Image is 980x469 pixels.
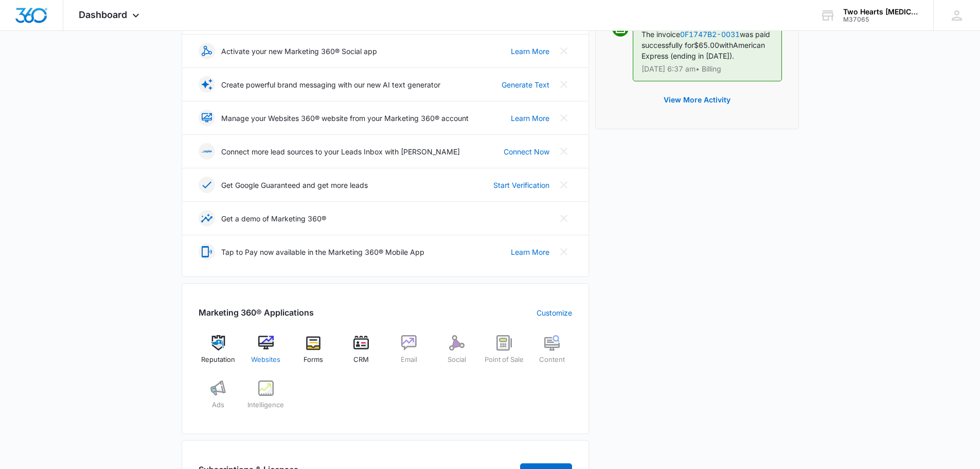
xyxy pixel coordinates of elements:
[719,41,733,49] span: with
[556,143,572,160] button: Close
[504,146,549,157] a: Connect Now
[532,335,572,372] a: Content
[247,400,284,410] span: Intelligence
[437,335,476,372] a: Social
[511,113,549,124] a: Learn More
[539,355,565,365] span: Content
[642,65,773,73] p: [DATE] 6:37 am • Billing
[199,335,238,372] a: Reputation
[511,46,549,57] a: Learn More
[221,79,440,90] p: Create powerful brand messaging with our new AI text generator
[246,335,286,372] a: Websites
[485,335,524,372] a: Point of Sale
[401,355,417,365] span: Email
[304,355,323,365] span: Forms
[251,355,280,365] span: Websites
[642,30,680,39] span: The invoice
[294,335,333,372] a: Forms
[79,9,127,20] span: Dashboard
[199,306,314,319] h2: Marketing 360® Applications
[653,88,741,112] button: View More Activity
[221,180,368,190] p: Get Google Guaranteed and get more leads
[556,43,572,59] button: Close
[221,46,377,57] p: Activate your new Marketing 360® Social app
[556,76,572,93] button: Close
[502,79,549,90] a: Generate Text
[493,180,549,190] a: Start Verification
[556,244,572,260] button: Close
[537,307,572,318] a: Customize
[221,213,326,224] p: Get a demo of Marketing 360®
[843,8,918,16] div: account name
[353,355,369,365] span: CRM
[694,41,719,49] span: $65.00
[556,210,572,227] button: Close
[201,355,235,365] span: Reputation
[389,335,429,372] a: Email
[556,110,572,126] button: Close
[511,247,549,257] a: Learn More
[221,113,469,124] p: Manage your Websites 360® website from your Marketing 360® account
[199,380,238,418] a: Ads
[448,355,466,365] span: Social
[485,355,524,365] span: Point of Sale
[246,380,286,418] a: Intelligence
[556,177,572,193] button: Close
[221,146,460,157] p: Connect more lead sources to your Leads Inbox with [PERSON_NAME]
[212,400,224,410] span: Ads
[843,16,918,23] div: account id
[680,30,740,39] a: 0F1747B2-0031
[221,247,424,257] p: Tap to Pay now available in the Marketing 360® Mobile App
[342,335,381,372] a: CRM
